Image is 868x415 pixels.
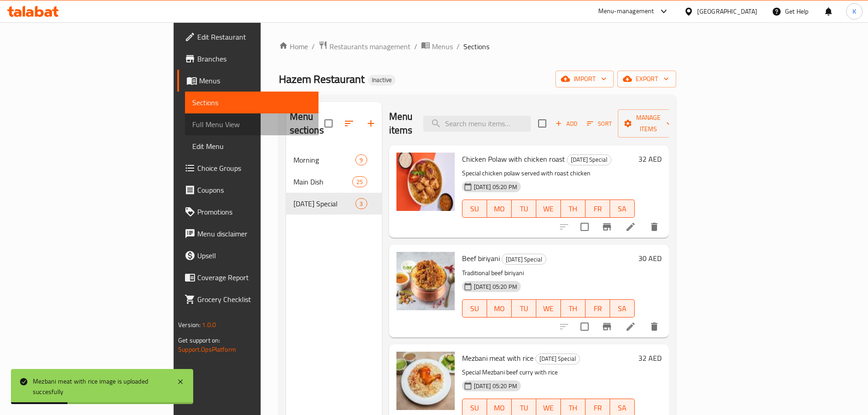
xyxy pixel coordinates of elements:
[463,41,489,52] span: Sections
[491,401,508,415] span: MO
[355,154,367,165] div: items
[338,113,360,134] span: Sort sections
[563,73,606,85] span: import
[197,272,311,283] span: Coverage Report
[470,382,521,390] span: [DATE] 05:20 PM
[177,70,318,92] a: Menus
[565,401,582,415] span: TH
[587,118,612,129] span: Sort
[625,112,672,135] span: Manage items
[432,41,453,52] span: Menus
[536,200,561,218] button: WE
[638,352,662,364] h6: 32 AED
[598,6,654,17] div: Menu-management
[396,153,455,211] img: Chicken Polaw with chicken roast
[561,200,586,218] button: TH
[567,154,611,165] span: [DATE] Special
[356,156,366,164] span: 9
[565,202,582,215] span: TH
[319,114,338,133] span: Select all sections
[596,216,618,238] button: Branch-specific-item
[457,41,460,52] li: /
[540,302,557,315] span: WE
[199,75,311,86] span: Menus
[177,157,318,179] a: Choice Groups
[192,97,311,108] span: Sections
[512,200,536,218] button: TU
[536,354,580,364] span: [DATE] Special
[293,154,356,165] span: Morning
[462,152,565,166] span: Chicken Polaw with chicken roast
[585,117,614,131] button: Sort
[178,319,200,331] span: Version:
[697,6,757,16] div: [GEOGRAPHIC_DATA]
[555,71,614,87] button: import
[470,282,521,291] span: [DATE] 05:20 PM
[293,198,356,209] span: [DATE] Special
[515,401,533,415] span: TU
[33,376,168,397] div: Mezbani meat with rice image is uploaded succesfully
[502,254,546,265] span: [DATE] Special
[414,41,417,52] li: /
[197,228,311,239] span: Menu disclaimer
[423,116,531,132] input: search
[589,202,606,215] span: FR
[487,299,512,318] button: MO
[625,321,636,332] a: Edit menu item
[177,266,318,288] a: Coverage Report
[462,168,635,179] p: Special chicken polaw served with roast chicken
[197,250,311,261] span: Upsell
[389,110,413,137] h2: Menu items
[491,202,508,215] span: MO
[515,202,533,215] span: TU
[536,299,561,318] button: WE
[177,26,318,48] a: Edit Restaurant
[515,302,533,315] span: TU
[286,145,382,218] nav: Menu sections
[586,200,610,218] button: FR
[625,73,669,85] span: export
[638,153,662,165] h6: 32 AED
[487,200,512,218] button: MO
[197,294,311,305] span: Grocery Checklist
[177,48,318,70] a: Branches
[177,223,318,245] a: Menu disclaimer
[293,176,353,187] span: Main Dish
[329,41,411,52] span: Restaurants management
[614,401,631,415] span: SA
[462,267,635,279] p: Traditional beef biriyani
[625,221,636,232] a: Edit menu item
[614,302,631,315] span: SA
[561,299,586,318] button: TH
[396,352,455,410] img: Mezbani meat with rice
[491,302,508,315] span: MO
[178,334,220,346] span: Get support on:
[552,117,581,131] span: Add item
[197,163,311,174] span: Choice Groups
[575,217,594,236] span: Select to update
[575,317,594,336] span: Select to update
[197,53,311,64] span: Branches
[512,299,536,318] button: TU
[318,41,411,52] a: Restaurants management
[643,216,665,238] button: delete
[368,75,395,86] div: Inactive
[177,245,318,266] a: Upsell
[466,401,483,415] span: SU
[185,92,318,113] a: Sections
[617,71,676,87] button: export
[197,206,311,217] span: Promotions
[552,117,581,131] button: Add
[192,119,311,130] span: Full Menu View
[202,319,216,331] span: 1.0.0
[466,302,483,315] span: SU
[586,299,610,318] button: FR
[540,202,557,215] span: WE
[279,41,676,52] nav: breadcrumb
[462,351,534,365] span: Mezbani meat with rice
[535,354,580,364] div: Friday Special
[589,401,606,415] span: FR
[470,183,521,191] span: [DATE] 05:20 PM
[177,179,318,201] a: Coupons
[610,200,635,218] button: SA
